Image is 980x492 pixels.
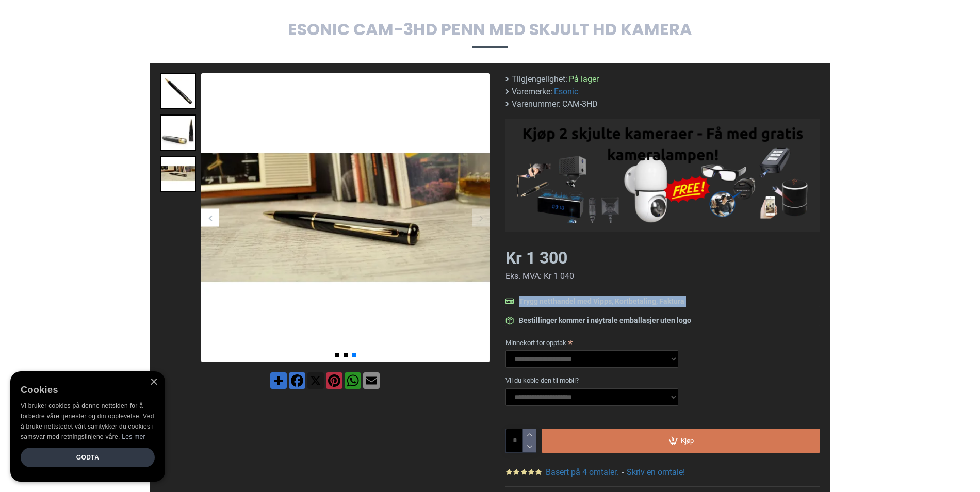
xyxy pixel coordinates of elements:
[150,379,157,386] div: Close
[627,466,685,479] a: Skriv en omtale!
[352,353,356,357] span: Go to slide 3
[335,353,339,357] span: Go to slide 1
[505,372,820,388] label: Vil du koble den til mobil?
[562,98,598,110] span: CAM-3HD
[160,156,196,192] img: Esonic CAM-3HD Spionpenn med skjult HD kamera - SpyGadgets.no
[554,86,578,98] a: Esonic
[512,98,561,110] b: Varenummer:
[325,372,344,389] a: Pinterest
[21,379,148,401] div: Cookies
[505,334,820,351] label: Minnekort for opptak
[622,467,624,477] b: -
[681,437,694,444] span: Kjøp
[160,114,196,151] img: Esonic CAM-3HD Spionpenn med skjult HD kamera - SpyGadgets.no
[505,245,567,270] div: Kr 1 300
[122,433,145,440] a: Les mer, opens a new window
[362,372,381,389] a: Email
[519,296,684,307] div: Trygg netthandel med Vipps, Kortbetaling, Faktura
[21,402,154,440] span: Vi bruker cookies på denne nettsiden for å forbedre våre tjenester og din opplevelse. Ved å bruke...
[150,21,830,47] span: Esonic CAM-3HD Penn med skjult HD kamera
[344,353,348,357] span: Go to slide 2
[269,372,288,389] a: Share
[21,448,155,467] div: Godta
[472,209,490,227] div: Next slide
[344,372,362,389] a: WhatsApp
[512,73,567,86] b: Tilgjengelighet:
[513,124,812,223] img: Kjøp 2 skjulte kameraer – Få med gratis kameralampe!
[519,315,691,326] div: Bestillinger kommer i nøytrale emballasjer uten logo
[288,372,306,389] a: Facebook
[569,73,599,86] span: På lager
[546,466,618,479] a: Basert på 4 omtaler.
[160,73,196,109] img: Esonic CAM-3HD Spionpenn med skjult HD kamera - SpyGadgets.no
[201,209,219,227] div: Previous slide
[512,86,552,98] b: Varemerke:
[201,73,490,362] img: Esonic CAM-3HD Spionpenn med skjult HD kamera - SpyGadgets.no
[306,372,325,389] a: X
